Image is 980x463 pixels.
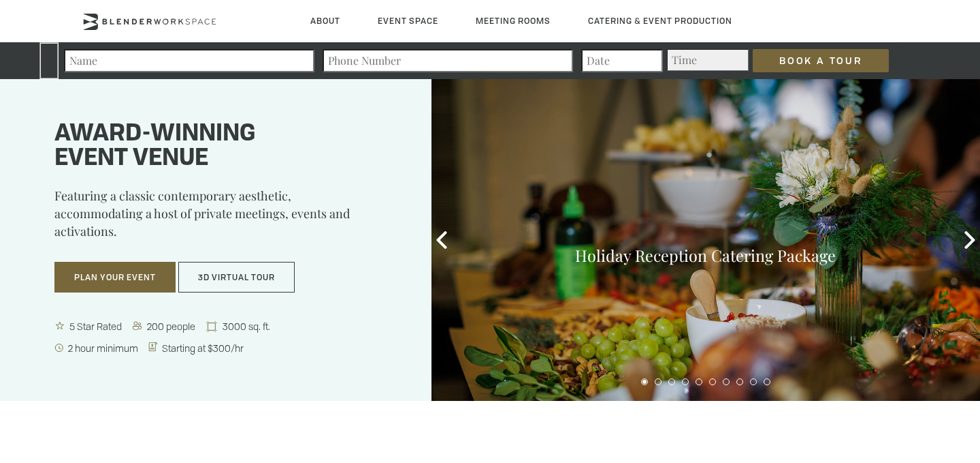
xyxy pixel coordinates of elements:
[54,122,397,171] h1: Award-winning event venue
[581,49,663,72] input: Date
[54,187,397,250] p: Featuring a classic contemporary aesthetic, accommodating a host of private meetings, events and ...
[323,49,573,72] input: Phone Number
[575,245,836,266] a: Holiday Reception Catering Package
[753,49,889,72] input: Book a Tour
[220,320,274,333] span: 3000 sq. ft.
[54,262,176,293] button: Plan Your Event
[144,320,199,333] span: 200 people
[178,262,295,293] button: 3D Virtual Tour
[64,49,314,72] input: Name
[159,342,248,355] span: Starting at $300/hr
[67,320,126,333] span: 5 Star Rated
[65,342,142,355] span: 2 hour minimum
